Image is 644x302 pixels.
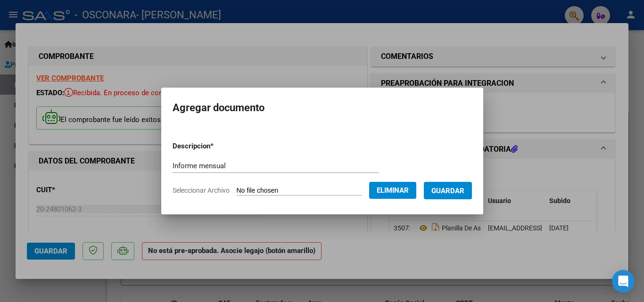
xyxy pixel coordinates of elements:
[377,186,409,195] span: Eliminar
[173,99,472,117] h2: Agregar documento
[612,270,635,293] div: Open Intercom Messenger
[431,187,464,195] span: Guardar
[424,182,472,199] button: Guardar
[173,141,263,152] p: Descripcion
[173,187,230,194] span: Seleccionar Archivo
[369,182,416,199] button: Eliminar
